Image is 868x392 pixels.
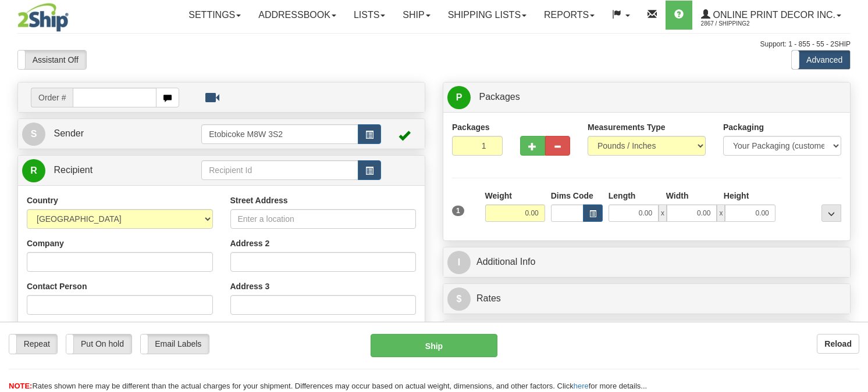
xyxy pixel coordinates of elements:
a: Reports [535,1,603,30]
img: logo2867.jpg [17,3,69,32]
a: Addressbook [250,1,345,30]
div: ... [821,204,841,222]
button: Ship [371,334,498,357]
div: Support: 1 - 855 - 55 - 2SHIP [17,39,851,49]
span: I [447,251,471,274]
a: IAdditional Info [447,250,846,274]
label: Packaging [723,121,764,133]
label: Assistant Off [18,51,86,69]
label: Address 2 [230,238,270,249]
a: here [574,382,589,390]
span: Sender [54,128,84,138]
label: Email Labels [141,335,209,353]
a: Online Print Decor Inc. 2867 / Shipping2 [692,1,850,30]
input: Recipient Id [201,160,358,180]
label: Repeat [9,335,57,353]
span: NOTE: [9,382,32,390]
iframe: chat widget [841,136,867,255]
label: Address 3 [230,280,270,292]
a: R Recipient [22,159,182,182]
span: x [659,204,667,222]
label: Measurements Type [588,121,666,133]
a: Shipping lists [439,1,535,30]
span: P [447,86,471,109]
label: Contact Person [27,280,87,292]
label: Packages [452,121,490,133]
span: $ [447,287,471,311]
span: Online Print Decor Inc. [710,10,835,20]
span: 1 [452,206,464,216]
a: $Rates [447,287,846,311]
span: R [22,159,45,182]
label: Height [724,190,749,202]
label: Advanced [792,51,850,69]
span: Recipient [54,165,93,175]
button: Reload [817,334,859,354]
a: Settings [180,1,250,30]
label: Put On hold [66,335,131,353]
label: Country [27,195,58,206]
a: S Sender [22,122,201,146]
span: S [22,123,45,146]
span: 2867 / Shipping2 [701,18,788,30]
label: Street Address [230,195,288,206]
input: Sender Id [201,124,358,144]
label: Weight [485,190,512,202]
a: P Packages [447,85,846,109]
span: Packages [479,92,520,102]
label: Length [609,190,636,202]
span: x [717,204,725,222]
label: Dims Code [551,190,593,202]
a: Ship [394,1,439,30]
input: Enter a location [230,209,417,229]
label: Width [666,190,689,202]
label: Company [27,238,64,249]
span: Order # [31,88,73,107]
b: Reload [824,339,852,348]
a: Lists [345,1,394,30]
